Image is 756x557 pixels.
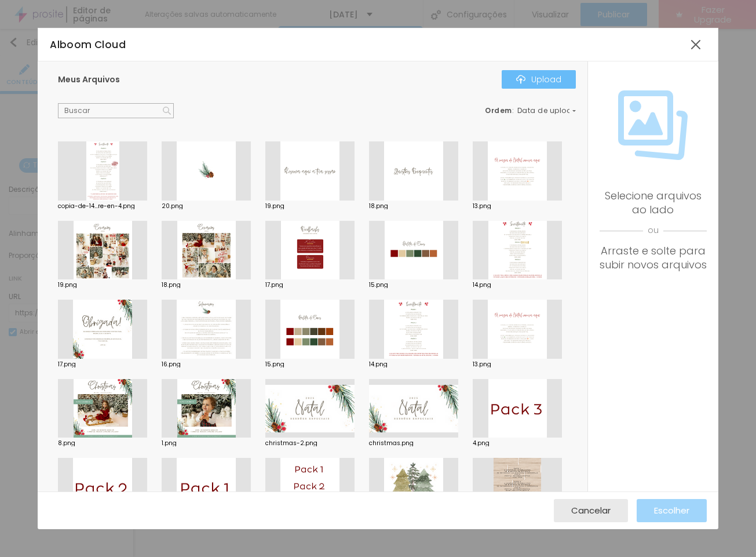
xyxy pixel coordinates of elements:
div: 8.png [58,440,147,446]
div: 19.png [265,203,355,209]
span: Data de upload [517,107,578,114]
div: 19.png [58,282,147,288]
div: Upload [516,75,561,84]
div: 14.png [369,362,458,367]
div: 13.png [473,362,562,367]
img: Icone [163,107,171,115]
span: Meus Arquivos [58,74,120,85]
img: Icone [516,75,525,84]
input: Buscar [58,103,174,118]
div: 4.png [473,440,562,446]
button: Escolher [637,499,707,522]
div: 15.png [265,362,355,367]
img: Icone [618,90,688,160]
span: ou [600,217,707,244]
span: Escolher [654,505,689,515]
span: Cancelar [571,505,611,515]
button: Cancelar [554,499,628,522]
div: 18.png [162,282,251,288]
div: 1.png [162,440,251,446]
div: 20.png [162,203,251,209]
div: : [485,107,575,114]
div: 14.png [473,282,562,288]
div: christmas-2.png [265,440,355,446]
div: christmas.png [369,440,458,446]
div: 18.png [369,203,458,209]
div: 16.png [162,362,251,367]
button: IconeUpload [502,70,576,89]
div: Selecione arquivos ao lado Arraste e solte para subir novos arquivos [600,189,707,272]
div: 15.png [369,282,458,288]
div: 17.png [265,282,355,288]
span: Alboom Cloud [50,38,126,52]
div: 13.png [473,203,562,209]
div: 17.png [58,362,147,367]
span: Ordem [485,105,512,115]
div: copia-de-14...re-en-4.png [58,203,147,209]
